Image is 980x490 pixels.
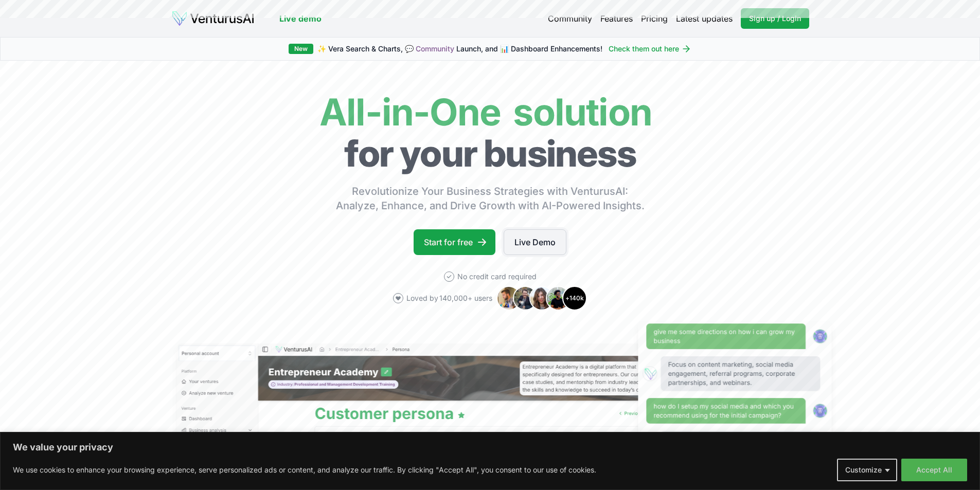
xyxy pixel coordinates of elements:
img: logo [171,10,255,27]
a: Live Demo [504,229,566,255]
img: Avatar 4 [546,286,571,311]
a: Features [600,12,633,25]
span: Sign up / Login [749,13,801,24]
a: Community [548,12,592,25]
a: Sign up / Login [741,8,809,29]
img: Avatar 2 [513,286,538,311]
a: Live demo [279,12,322,25]
a: Pricing [641,12,668,25]
a: Latest updates [676,12,733,25]
a: Community [416,44,454,53]
img: Avatar 3 [529,286,554,311]
img: Avatar 1 [496,286,521,311]
span: ✨ Vera Search & Charts, 💬 Launch, and 📊 Dashboard Enhancements! [317,44,602,54]
a: Check them out here [609,44,691,54]
a: Start for free [414,229,495,255]
button: Accept All [901,459,967,481]
div: New [289,44,313,54]
p: We use cookies to enhance your browsing experience, serve personalized ads or content, and analyz... [13,464,596,476]
button: Customize [837,459,897,481]
p: We value your privacy [13,441,967,453]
